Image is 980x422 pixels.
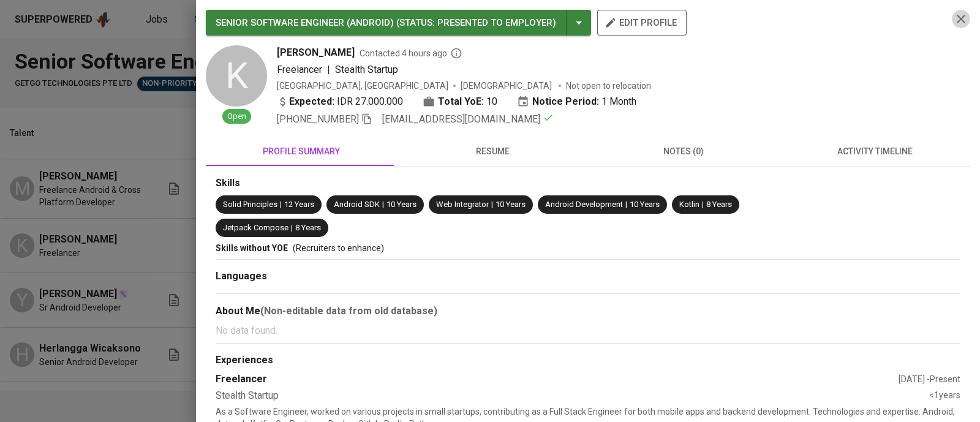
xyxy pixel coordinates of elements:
[335,64,398,75] span: Stealth Startup
[206,10,591,36] button: SENIOR SOFTWARE ENGINEER (ANDROID) (STATUS: Presented to Employer)
[277,45,355,60] span: [PERSON_NAME]
[382,199,384,211] span: |
[566,80,651,92] p: Not open to relocation
[625,199,627,211] span: |
[216,176,960,190] div: Skills
[216,323,960,338] p: No data found.
[532,94,599,109] b: Notice Period:
[327,62,330,77] span: |
[404,144,581,159] span: resume
[595,144,772,159] span: notes (0)
[597,17,687,27] a: edit profile
[277,64,322,75] span: Freelancer
[436,200,489,209] span: Web Integrator
[223,200,277,209] span: Solid Principles
[216,17,394,28] span: SENIOR SOFTWARE ENGINEER (ANDROID)
[486,94,497,109] span: 10
[206,45,267,107] div: K
[630,200,660,209] span: 10 Years
[382,113,540,125] span: [EMAIL_ADDRESS][DOMAIN_NAME]
[438,94,484,109] b: Total YoE:
[607,15,677,31] span: edit profile
[597,10,687,36] button: edit profile
[295,223,321,232] span: 8 Years
[461,80,554,92] span: [DEMOGRAPHIC_DATA]
[360,47,462,59] span: Contacted 4 hours ago
[280,199,282,211] span: |
[260,305,437,317] b: (Non-editable data from old database)
[899,373,960,385] div: [DATE] - Present
[702,199,704,211] span: |
[223,223,288,232] span: Jetpack Compose
[213,144,390,159] span: profile summary
[334,200,380,209] span: Android SDK
[396,17,556,28] span: ( STATUS : Presented to Employer )
[291,222,293,234] span: |
[386,200,417,209] span: 10 Years
[545,200,623,209] span: Android Development
[450,47,462,59] svg: By Batam recruiter
[293,243,384,253] span: (Recruiters to enhance)
[929,389,960,403] div: <1 years
[679,200,699,209] span: Kotlin
[496,200,526,209] span: 10 Years
[216,389,929,403] div: Stealth Startup
[277,94,403,109] div: IDR 27.000.000
[706,200,732,209] span: 8 Years
[216,353,960,367] div: Experiences
[517,94,636,109] div: 1 Month
[491,199,493,211] span: |
[786,144,963,159] span: activity timeline
[284,200,314,209] span: 12 Years
[216,372,899,386] div: Freelancer
[216,243,288,253] span: Skills without YOE
[277,80,448,92] div: [GEOGRAPHIC_DATA], [GEOGRAPHIC_DATA]
[222,111,251,122] span: Open
[216,304,960,318] div: About Me
[216,269,960,284] div: Languages
[289,94,334,109] b: Expected:
[277,113,359,125] span: [PHONE_NUMBER]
